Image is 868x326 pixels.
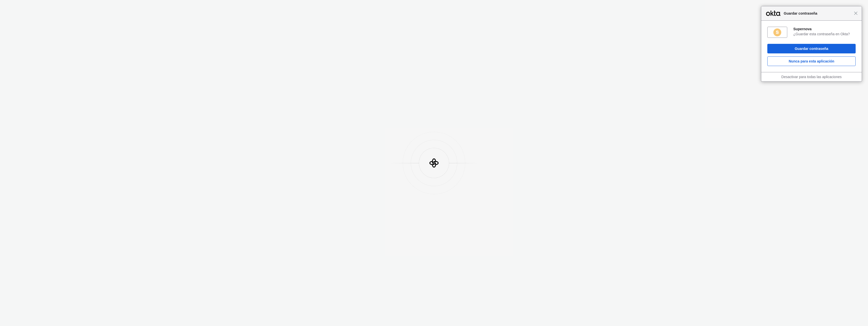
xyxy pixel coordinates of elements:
div: Supernova [793,27,856,31]
button: Nunca para esta aplicación [767,56,856,66]
a: Desactivar para todas las aplicaciones [781,75,842,79]
button: Guardar contraseña [767,44,856,53]
span: Cerrar [854,11,858,15]
img: 8RClKwAAAAGSURBVAMAyKdtwnyVUBQAAAAASUVORK5CYII= [773,28,782,37]
div: ¿Guardar esta contraseña en Okta? [793,32,856,36]
span: Guardar contraseña [781,10,854,16]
